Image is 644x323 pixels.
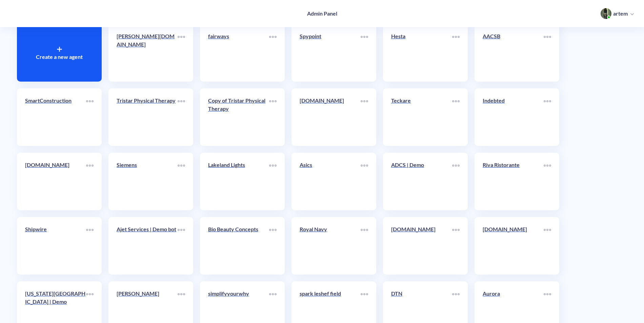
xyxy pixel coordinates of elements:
p: fairways [208,32,269,40]
p: Lakeland Lights [208,161,269,169]
p: Spypoint [300,32,361,40]
p: [US_STATE][GEOGRAPHIC_DATA] | Demo [25,289,86,306]
a: Spypoint [300,32,361,73]
a: [DOMAIN_NAME] [391,225,452,266]
p: artem [613,10,628,17]
p: Siemens [117,161,178,169]
p: [DOMAIN_NAME] [25,161,86,169]
a: Siemens [117,161,178,202]
p: Create a new agent [36,53,83,61]
p: Bio Beauty Concepts [208,225,269,233]
a: [PERSON_NAME][DOMAIN_NAME] [117,32,178,73]
a: Indebted [483,96,544,138]
a: SmartConstruction [25,96,86,138]
h4: Admin Panel [307,10,337,17]
p: Hesta [391,32,452,40]
a: Ajet Services | Demo bot [117,225,178,266]
p: Teckare [391,96,452,105]
p: Copy of Tristar Physical Therapy [208,96,269,113]
a: Hesta [391,32,452,73]
a: [DOMAIN_NAME] [25,161,86,202]
p: [PERSON_NAME] [117,289,178,298]
p: [PERSON_NAME][DOMAIN_NAME] [117,32,178,48]
p: Ajet Services | Demo bot [117,225,178,233]
p: Tristar Physical Therapy [117,96,178,105]
p: Royal Navy [300,225,361,233]
button: user photoartem [597,7,637,20]
p: SmartConstruction [25,96,86,105]
p: Aurora [483,289,544,298]
img: user photo [601,8,611,19]
a: AACSB [483,32,544,73]
p: [DOMAIN_NAME] [483,225,544,233]
p: spark leshef field [300,289,361,298]
p: ADCS | Demo [391,161,452,169]
a: ADCS | Demo [391,161,452,202]
a: Royal Navy [300,225,361,266]
p: Indebted [483,96,544,105]
p: Asics [300,161,361,169]
a: Bio Beauty Concepts [208,225,269,266]
p: DTN [391,289,452,298]
p: AACSB [483,32,544,40]
a: Copy of Tristar Physical Therapy [208,96,269,138]
a: Shipwire [25,225,86,266]
a: fairways [208,32,269,73]
a: Lakeland Lights [208,161,269,202]
a: Asics [300,161,361,202]
a: [DOMAIN_NAME] [483,225,544,266]
a: Tristar Physical Therapy [117,96,178,138]
a: Teckare [391,96,452,138]
p: [DOMAIN_NAME] [391,225,452,233]
p: Shipwire [25,225,86,233]
p: simplifyyourwhy [208,289,269,298]
a: Riva Ristorante [483,161,544,202]
p: Riva Ristorante [483,161,544,169]
p: [DOMAIN_NAME] [300,96,361,105]
a: [DOMAIN_NAME] [300,96,361,138]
